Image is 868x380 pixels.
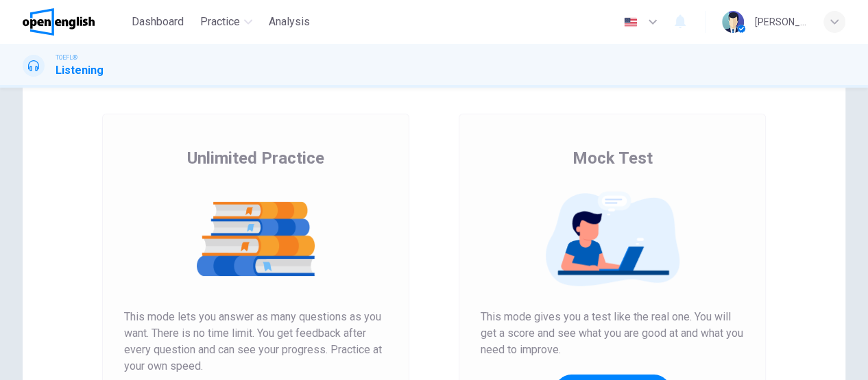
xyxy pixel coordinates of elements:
[187,147,324,169] span: Unlimited Practice
[481,309,744,358] span: This mode gives you a test like the real one. You will get a score and see what you are good at a...
[622,17,639,27] img: en
[126,10,189,34] button: Dashboard
[23,8,126,36] a: OpenEnglish logo
[132,14,184,30] span: Dashboard
[195,10,258,34] button: Practice
[124,309,387,375] span: This mode lets you answer as many questions as you want. There is no time limit. You get feedback...
[572,147,653,169] span: Mock Test
[722,11,744,33] img: Profile picture
[56,53,77,62] span: TOEFL®
[263,10,315,34] button: Analysis
[200,14,240,30] span: Practice
[23,8,95,36] img: OpenEnglish logo
[755,14,807,30] div: [PERSON_NAME]
[56,62,104,79] h1: Listening
[269,14,310,30] span: Analysis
